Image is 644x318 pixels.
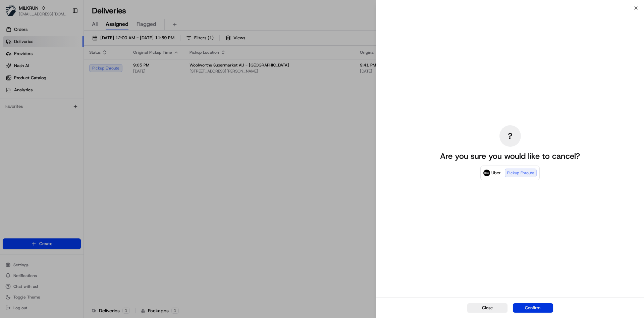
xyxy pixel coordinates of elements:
div: ? [499,125,521,147]
span: Uber [491,170,501,176]
p: Are you sure you would like to cancel? [440,151,580,162]
button: Close [467,303,507,313]
img: Uber [483,170,490,176]
button: Confirm [513,303,553,313]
